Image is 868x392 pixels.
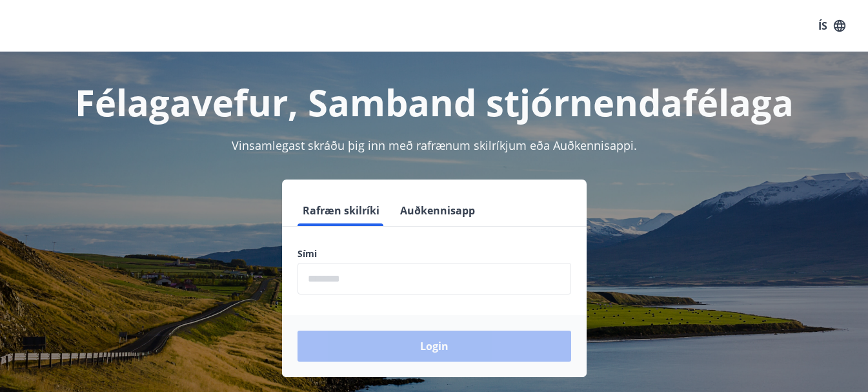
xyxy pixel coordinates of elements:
[15,77,853,127] h1: Félagavefur, Samband stjórnendafélaga
[395,195,480,226] button: Auðkennisapp
[298,247,571,260] label: Sími
[811,14,853,37] button: ÍS
[232,138,637,153] span: Vinsamlegast skráðu þig inn með rafrænum skilríkjum eða Auðkennisappi.
[298,195,385,226] button: Rafræn skilríki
